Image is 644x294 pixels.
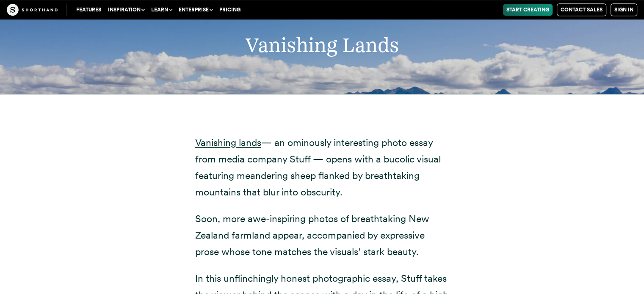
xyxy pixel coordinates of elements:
h2: Vanishing Lands [82,33,562,57]
button: Inspiration [105,4,148,16]
p: — an ominously interesting photo essay from media company Stuff — opens with a bucolic visual fea... [195,135,449,201]
a: Features [73,4,105,16]
a: Start Creating [503,4,553,16]
a: Pricing [216,4,244,16]
img: The Craft [7,4,58,16]
a: Sign in [611,3,637,16]
button: Learn [148,4,175,16]
a: Vanishing lands [195,137,261,148]
button: Enterprise [175,4,216,16]
p: Soon, more awe-inspiring photos of breathtaking New Zealand farmland appear, accompanied by expre... [195,211,449,260]
a: Contact Sales [557,3,606,16]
